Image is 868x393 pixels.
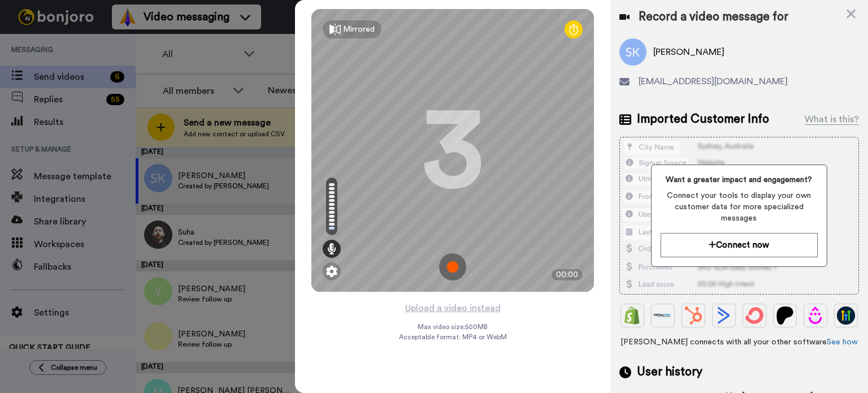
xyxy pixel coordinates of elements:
img: Ontraport [654,306,672,325]
img: ActiveCampaign [715,306,733,325]
span: Acceptable format: MP4 or WebM [399,332,507,342]
span: Max video size: 500 MB [418,322,488,331]
a: See how [827,338,858,346]
img: Drip [806,306,824,325]
button: Connect now [661,233,818,257]
div: 3 [422,108,484,193]
img: ic_record_start.svg [439,253,466,280]
button: Upload a video instead [402,301,504,316]
img: Patreon [776,306,794,325]
img: ic_gear.svg [326,266,337,277]
img: ConvertKit [745,306,763,325]
div: What is this? [805,113,859,126]
div: 00:00 [552,269,583,280]
span: [PERSON_NAME] connects with all your other software [619,336,859,348]
span: [EMAIL_ADDRESS][DOMAIN_NAME] [639,75,788,88]
span: Imported Customer Info [637,111,769,128]
span: Connect your tools to display your own customer data for more specialized messages [661,190,818,224]
img: Shopify [623,306,641,325]
img: Hubspot [684,306,702,325]
span: Want a greater impact and engagement? [661,174,818,185]
img: GoHighLevel [837,306,855,325]
span: User history [637,364,702,381]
